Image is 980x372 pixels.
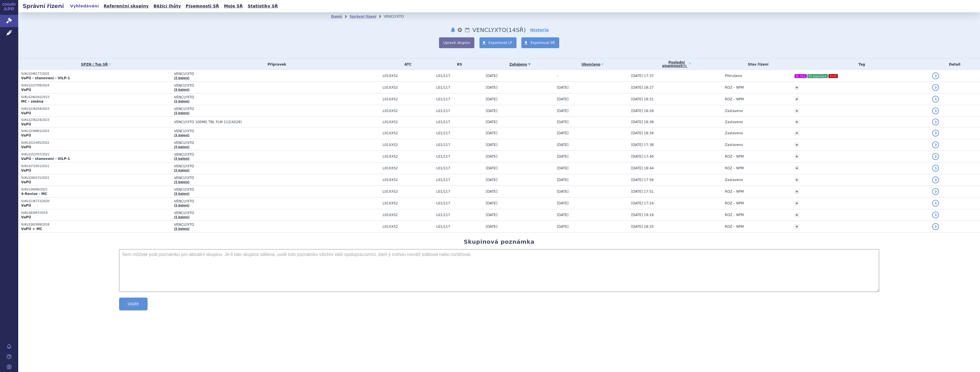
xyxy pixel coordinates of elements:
p: SUKLS221405/2022 [21,141,171,145]
a: detail [932,96,939,103]
span: [DATE] [486,201,497,205]
span: L01XX52 [383,166,433,170]
a: (5 balení) [174,180,189,184]
a: (5 balení) [174,157,189,160]
a: (5 balení) [174,111,189,115]
span: L01/117 [436,201,483,205]
span: ROZ – NPM [725,166,744,170]
strong: VaPÚ - stanovení - VILP-1 [21,157,70,161]
span: L01XX52 [383,178,433,182]
a: Ukončeno [557,60,628,68]
button: Uložit [119,298,148,310]
a: detail [932,84,939,91]
span: L01/117 [436,120,483,124]
span: [DATE] [557,86,569,90]
span: [DATE] 17:51 [631,190,654,194]
a: detail [932,223,939,230]
span: Zastaveno [725,120,743,124]
span: [DATE] [557,201,569,205]
span: [DATE] [486,74,497,78]
p: SUKLS83947/2019 [21,211,171,215]
span: VENCLYXTO [174,84,317,88]
a: Domů [331,15,342,19]
span: [DATE] [557,97,569,101]
a: detail [932,153,939,160]
span: [DATE] [486,109,497,113]
span: [DATE] [486,97,497,101]
li: VENCLYXTO [384,12,411,21]
p: SUKLS236204/2023 [21,107,171,111]
a: detail [932,119,939,125]
a: (5 balení) [174,134,189,137]
i: V+O [828,74,838,78]
span: VENCLYXTO [174,141,317,145]
a: + [794,189,799,194]
span: VENCLYXTO [174,164,317,168]
span: Exportovat LP [489,41,513,45]
a: Správní řízení [350,15,376,19]
span: Zastaveno [725,109,743,113]
a: Vyhledávání [68,2,101,10]
a: (5 balení) [174,192,189,195]
a: + [794,85,799,90]
span: [DATE] [557,131,569,135]
a: SPZN / Typ SŘ [21,60,171,68]
span: L01XX52 [383,97,433,101]
a: detail [932,130,939,137]
a: (5 balení) [174,88,189,91]
a: + [794,224,799,229]
span: [DATE] [557,190,569,194]
h2: Správní řízení [18,2,68,10]
abbr: (?) [682,64,687,68]
p: SUKLS271651/2021 [21,164,171,168]
p: SUKLS153707/2022 [21,153,171,156]
span: L01/117 [436,97,483,101]
span: [DATE] 18:44 [631,166,654,170]
span: L01XX52 [383,201,433,205]
a: Exportovat LP [479,37,517,48]
strong: VaPÚ [21,204,31,208]
span: [DATE] [486,86,497,90]
p: SUKLS248177/2025 [21,72,171,76]
a: + [794,212,799,217]
p: SUKLS234861/2023 [21,129,171,133]
span: L01/117 [436,166,483,170]
span: [DATE] 18:38 [631,120,654,124]
span: - [557,74,558,78]
span: [DATE] [486,131,497,135]
strong: VaPÚ [21,111,31,115]
span: L01XX52 [383,109,433,113]
span: [DATE] [557,143,569,147]
span: L01/117 [436,74,483,78]
span: [DATE] [557,178,569,182]
strong: VaPÚ [21,215,31,219]
span: [DATE] [557,155,569,158]
span: Zastaveno [725,143,743,147]
span: [DATE] [486,178,497,182]
span: [DATE] 18:31 [631,97,654,101]
a: detail [932,200,939,207]
span: L01/117 [436,225,483,229]
span: [DATE] [486,166,497,170]
strong: VaPÚ [21,180,31,184]
p: SUKLS240292/2023 [21,95,171,99]
a: Moje SŘ [222,2,244,10]
span: L01/117 [436,178,483,182]
a: detail [932,165,939,172]
button: nastavení [457,27,463,33]
span: L01/117 [436,109,483,113]
span: VENCLYXTO [174,188,317,192]
a: detail [932,72,939,79]
a: (5 balení) [174,169,189,172]
span: L01/117 [436,213,483,217]
strong: MC - změna [21,99,43,103]
a: detail [932,107,939,114]
th: ATC [380,58,433,70]
th: Tag [791,58,929,70]
span: [DATE] [557,225,569,229]
span: 14 [509,27,516,33]
a: + [794,131,799,136]
a: Písemnosti SŘ [184,2,221,10]
a: Historie [530,27,549,33]
span: L01/117 [436,131,483,135]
